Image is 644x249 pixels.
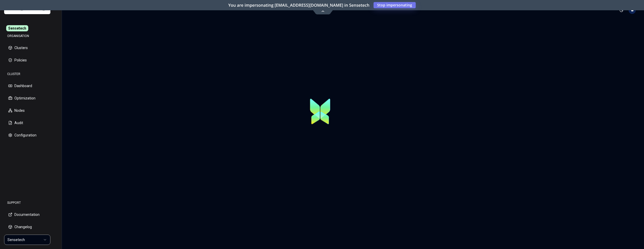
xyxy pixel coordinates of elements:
[4,117,58,128] button: Audit
[4,209,58,220] button: Documentation
[4,198,58,208] div: SUPPORT
[4,221,58,233] button: Changelog
[4,31,58,41] div: ORGANISATION
[4,105,58,116] button: Nodes
[4,80,58,91] button: Dashboard
[4,130,58,141] button: Configuration
[4,69,58,79] div: CLUSTER
[4,54,58,66] button: Policies
[4,42,58,53] button: Clusters
[4,93,58,104] button: Optimization
[6,25,28,31] span: Sensetech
